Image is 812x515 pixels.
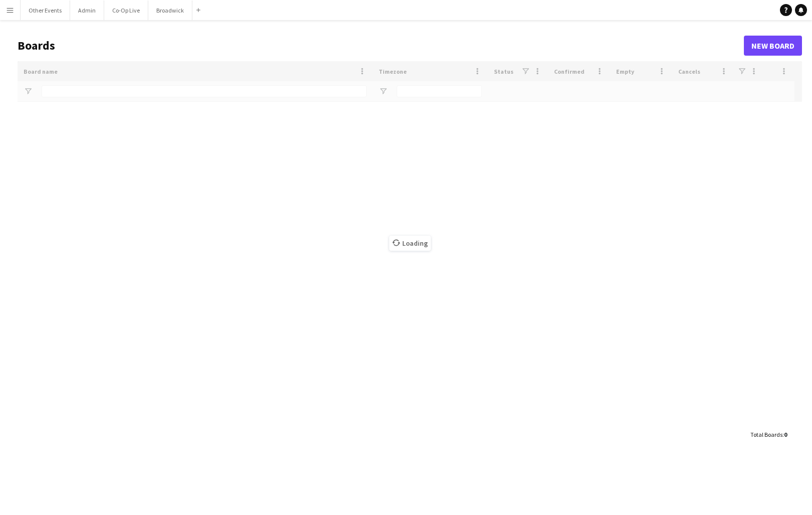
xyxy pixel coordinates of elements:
[784,431,787,438] span: 0
[750,431,782,438] span: Total Boards
[70,1,104,20] button: Admin
[744,36,802,56] a: New Board
[389,236,431,251] span: Loading
[21,1,70,20] button: Other Events
[148,1,192,20] button: Broadwick
[104,1,148,20] button: Co-Op Live
[18,38,744,53] h1: Boards
[750,425,787,444] div: :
